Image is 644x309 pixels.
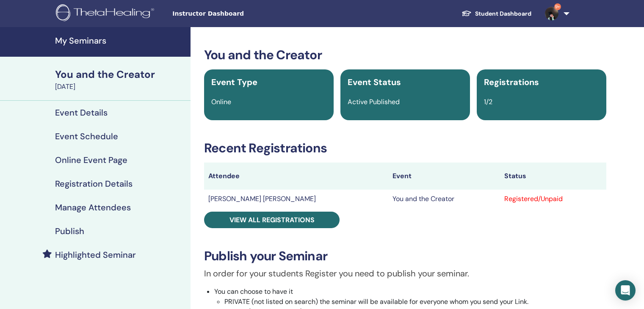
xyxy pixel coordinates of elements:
[348,97,400,106] span: Active Published
[484,97,492,106] span: 1/2
[204,267,606,280] p: In order for your students Register you need to publish your seminar.
[55,67,185,82] div: You and the Creator
[388,190,500,208] td: You and the Creator
[504,194,602,204] div: Registered/Unpaid
[204,141,606,156] h3: Recent Registrations
[50,67,191,92] a: You and the Creator[DATE]
[55,250,136,260] h4: Highlighted Seminar
[545,7,558,20] img: default.jpg
[554,3,561,10] span: 9+
[388,163,500,190] th: Event
[500,163,606,190] th: Status
[55,36,185,46] h4: My Seminars
[172,9,299,18] span: Instructor Dashboard
[615,280,636,301] div: Open Intercom Messenger
[55,82,185,92] div: [DATE]
[204,47,606,63] h3: You and the Creator
[204,163,388,190] th: Attendee
[484,77,539,88] span: Registrations
[224,297,606,307] li: PRIVATE (not listed on search) the seminar will be available for everyone whom you send your Link.
[55,226,84,236] h4: Publish
[55,131,118,141] h4: Event Schedule
[204,212,340,228] a: View all registrations
[204,190,388,208] td: [PERSON_NAME] [PERSON_NAME]
[211,77,257,88] span: Event Type
[56,4,157,23] img: logo.png
[229,215,315,224] span: View all registrations
[55,108,108,118] h4: Event Details
[55,202,131,212] h4: Manage Attendees
[204,248,606,264] h3: Publish your Seminar
[55,155,127,165] h4: Online Event Page
[455,6,538,22] a: Student Dashboard
[55,179,133,189] h4: Registration Details
[211,97,231,106] span: Online
[462,10,472,17] img: graduation-cap-white.svg
[348,77,401,88] span: Event Status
